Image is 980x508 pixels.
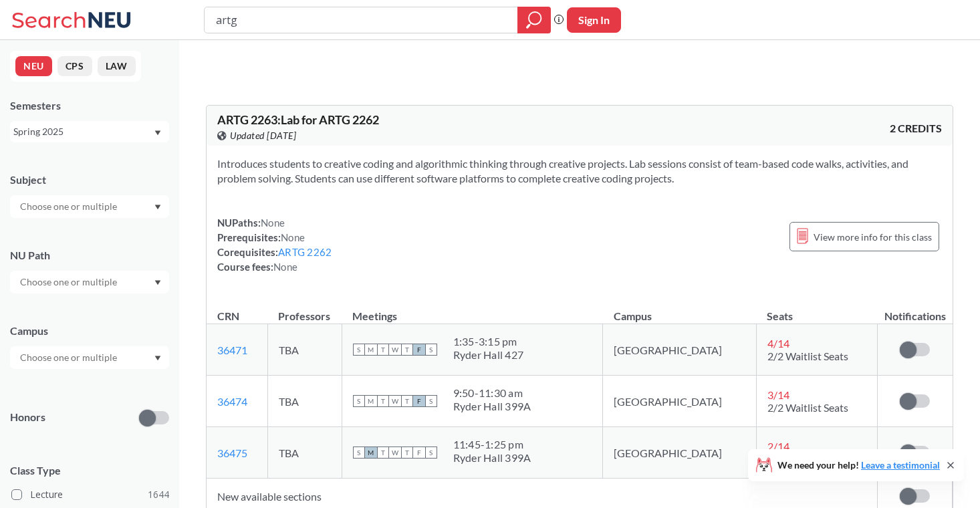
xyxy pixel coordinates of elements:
[517,7,551,33] div: magnifying glass
[10,121,169,142] div: Spring 2025Dropdown arrow
[814,229,932,245] span: View more info for this class
[401,447,413,459] span: T
[425,344,437,356] span: S
[10,195,169,218] div: Dropdown arrow
[10,248,169,263] div: NU Path
[13,124,153,139] div: Spring 2025
[154,356,161,361] svg: Dropdown arrow
[10,324,169,338] div: Campus
[353,344,365,356] span: S
[567,7,621,33] button: Sign In
[230,128,296,143] span: Updated [DATE]
[267,427,342,479] td: TBA
[154,280,161,285] svg: Dropdown arrow
[267,376,342,427] td: TBA
[217,309,239,324] div: CRN
[10,98,169,113] div: Semesters
[217,215,332,274] div: NUPaths: Prerequisites: Corequisites: Course fees:
[767,440,789,453] span: 2 / 14
[767,337,789,350] span: 4 / 14
[603,324,757,376] td: [GEOGRAPHIC_DATA]
[413,344,425,356] span: F
[401,344,413,356] span: T
[377,344,389,356] span: T
[603,376,757,427] td: [GEOGRAPHIC_DATA]
[453,348,524,362] div: Ryder Hall 427
[10,346,169,369] div: Dropdown arrow
[342,295,602,324] th: Meetings
[365,344,377,356] span: M
[267,295,342,324] th: Professors
[453,400,531,413] div: Ryder Hall 399A
[890,121,942,136] span: 2 CREDITS
[154,205,161,210] svg: Dropdown arrow
[377,395,389,407] span: T
[10,463,169,478] span: Class Type
[377,447,389,459] span: T
[57,56,92,76] button: CPS
[401,395,413,407] span: T
[13,350,126,366] input: Choose one or multiple
[425,447,437,459] span: S
[603,427,757,479] td: [GEOGRAPHIC_DATA]
[215,9,508,31] input: Class, professor, course number, "phrase"
[777,461,940,470] span: We need your help!
[413,395,425,407] span: F
[13,274,126,290] input: Choose one or multiple
[767,350,848,362] span: 2/2 Waitlist Seats
[353,395,365,407] span: S
[261,217,285,229] span: None
[453,451,531,465] div: Ryder Hall 399A
[217,344,247,356] a: 36471
[15,56,52,76] button: NEU
[267,324,342,376] td: TBA
[365,395,377,407] span: M
[98,56,136,76] button: LAW
[13,199,126,215] input: Choose one or multiple
[453,335,524,348] div: 1:35 - 3:15 pm
[389,395,401,407] span: W
[526,11,542,29] svg: magnifying glass
[389,344,401,356] span: W
[603,295,757,324] th: Campus
[756,295,878,324] th: Seats
[425,395,437,407] span: S
[273,261,297,273] span: None
[767,401,848,414] span: 2/2 Waitlist Seats
[217,156,942,186] section: Introduces students to creative coding and algorithmic thinking through creative projects. Lab se...
[10,271,169,293] div: Dropdown arrow
[278,246,332,258] a: ARTG 2262
[281,231,305,243] span: None
[217,447,247,459] a: 36475
[217,112,379,127] span: ARTG 2263 : Lab for ARTG 2262
[353,447,365,459] span: S
[861,459,940,471] a: Leave a testimonial
[878,295,953,324] th: Notifications
[154,130,161,136] svg: Dropdown arrow
[389,447,401,459] span: W
[767,388,789,401] span: 3 / 14
[413,447,425,459] span: F
[217,395,247,408] a: 36474
[10,410,45,425] p: Honors
[11,486,169,503] label: Lecture
[10,172,169,187] div: Subject
[453,386,531,400] div: 9:50 - 11:30 am
[365,447,377,459] span: M
[148,487,169,502] span: 1644
[453,438,531,451] div: 11:45 - 1:25 pm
